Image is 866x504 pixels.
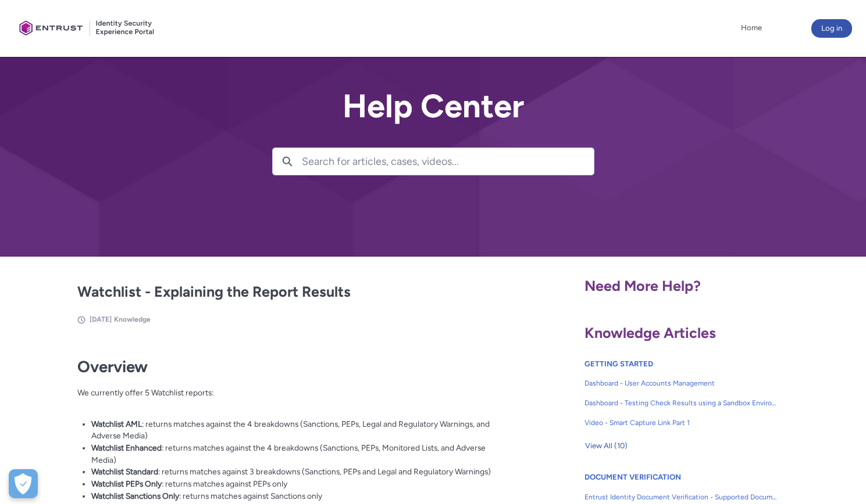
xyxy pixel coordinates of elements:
span: Need More Help? [585,277,701,294]
span: Entrust Identity Document Verification - Supported Document type and size [585,492,778,502]
input: Search for articles, cases, videos... [302,148,594,175]
li: : returns matches against Sanctions only [91,490,500,502]
div: Cookie Preferences [9,469,38,498]
h2: Watchlist - Explaining the Report Results [77,281,500,303]
a: Dashboard - Testing Check Results using a Sandbox Environment [585,393,778,413]
li: Knowledge [114,314,151,325]
span: Dashboard - User Accounts Management [585,378,778,388]
strong: Watchlist AML [91,419,142,429]
a: Video - Smart Capture Link Part 1 [585,413,778,433]
li: : returns matches against PEPs only [91,478,500,490]
li: : returns matches against the 4 breakdowns (Sanctions, PEPs, Monitored Lists, and Adverse Media) [91,442,500,466]
button: Log in [811,19,852,38]
p: We currently offer 5 Watchlist reports: [77,387,500,411]
strong: Watchlist Sanctions Only [91,491,179,501]
a: DOCUMENT VERIFICATION [585,473,681,481]
button: Open Preferences [9,469,38,498]
strong: Watchlist Enhanced [91,443,162,452]
button: Search [273,148,302,175]
span: Knowledge Articles [585,324,716,341]
span: Video - Smart Capture Link Part 1 [585,417,778,428]
strong: Watchlist PEPs Only [91,479,162,488]
a: Home [738,19,765,37]
span: [DATE] [90,315,112,323]
span: Dashboard - Testing Check Results using a Sandbox Environment [585,398,778,408]
h2: Help Center [272,88,594,124]
a: GETTING STARTED [585,359,653,368]
strong: Overview [77,357,148,376]
button: View All (10) [585,437,628,455]
span: View All (10) [585,437,628,455]
li: : returns matches against 3 breakdowns (Sanctions, PEPs and Legal and Regulatory Warnings) [91,466,500,478]
strong: Watchlist Standard [91,467,158,476]
li: : returns matches against the 4 breakdowns (Sanctions, PEPs, Legal and Regulatory Warnings, and A... [91,418,500,442]
a: Dashboard - User Accounts Management [585,373,778,393]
